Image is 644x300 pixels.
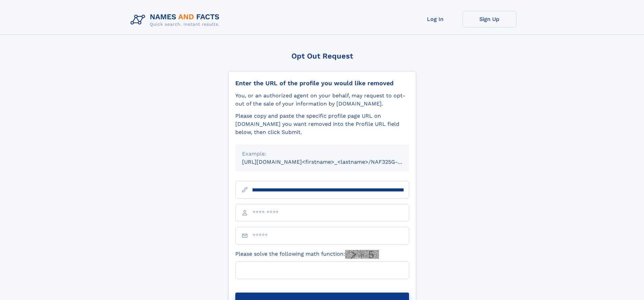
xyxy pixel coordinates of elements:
[228,52,416,60] div: Opt Out Request
[235,92,409,108] div: You, or an authorized agent on your behalf, may request to opt-out of the sale of your informatio...
[242,159,422,165] small: [URL][DOMAIN_NAME]<firstname>_<lastname>/NAF325G-xxxxxxxx
[235,250,379,259] label: Please solve the following math function:
[462,11,517,27] a: Sign Up
[235,112,409,136] div: Please copy and paste the specific profile page URL on [DOMAIN_NAME] you want removed into the Pr...
[128,11,225,29] img: Logo Names and Facts
[235,79,409,87] div: Enter the URL of the profile you would like removed
[408,11,462,27] a: Log In
[242,150,402,158] div: Example:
